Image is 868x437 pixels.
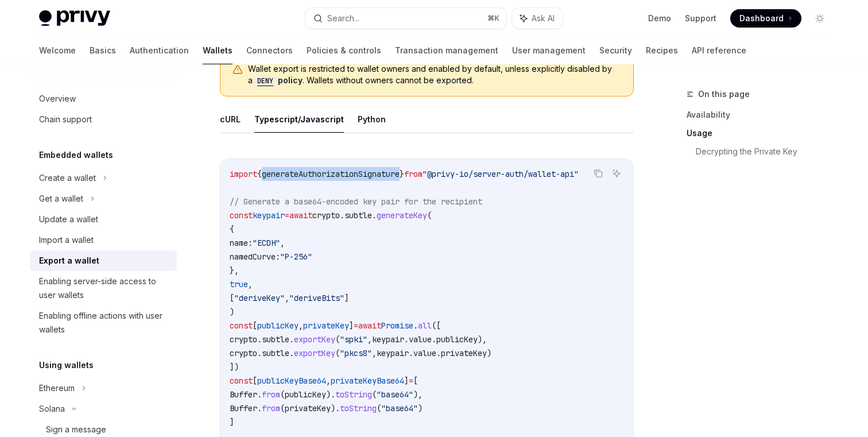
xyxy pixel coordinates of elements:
span: value [409,334,432,345]
a: Basics [90,37,116,64]
div: Overview [39,92,76,106]
span: ). [326,389,335,400]
a: Availability [687,106,838,124]
span: "deriveBits" [289,293,344,303]
div: Update a wallet [39,212,98,226]
span: ( [280,403,285,413]
button: Copy the contents from the code block [591,166,606,181]
span: toString [340,403,377,413]
span: exportKey [294,348,335,358]
span: keypair [253,210,285,221]
span: name: [230,238,253,248]
span: publicKey [257,320,299,331]
a: DENYpolicy [253,75,303,85]
span: , [372,348,377,358]
a: Demo [648,13,671,24]
span: from [262,403,280,413]
a: Wallets [203,37,232,64]
span: . [404,334,409,345]
div: Chain support [39,113,92,126]
span: = [354,320,358,331]
a: Recipes [646,37,678,64]
button: cURL [220,106,241,133]
span: import [230,169,257,179]
span: , [248,279,253,289]
span: ( [280,389,285,400]
span: ) [230,307,234,317]
span: { [230,224,234,234]
span: , [299,320,303,331]
img: light logo [39,10,110,26]
span: = [409,376,413,386]
span: namedCurve: [230,252,280,262]
span: ( [377,403,381,413]
span: . [432,334,436,345]
span: . [436,348,441,358]
div: Get a wallet [39,192,83,206]
div: Create a wallet [39,171,96,185]
a: Enabling server-side access to user wallets [30,271,177,305]
span: ), [413,389,423,400]
a: Enabling offline actions with user wallets [30,305,177,340]
a: User management [512,37,586,64]
span: ⌘ K [487,14,499,23]
a: Chain support [30,109,177,130]
span: [ [230,293,234,303]
span: [ [253,320,257,331]
span: } [400,169,404,179]
span: await [358,320,381,331]
span: privateKey [303,320,349,331]
span: crypto [230,334,257,345]
span: "deriveKey" [234,293,285,303]
span: Buffer [230,389,257,400]
span: privateKeyBase64 [331,376,404,386]
span: Promise [381,320,413,331]
a: Export a wallet [30,250,177,271]
span: ] [344,293,349,303]
span: ( [427,210,432,221]
span: "pkcs8" [340,348,372,358]
div: Enabling offline actions with user wallets [39,309,170,337]
div: Ethereum [39,381,75,395]
span: subtle [344,210,372,221]
span: ] [349,320,354,331]
span: Wallet export is restricted to wallet owners and enabled by default, unless explicitly disabled b... [248,63,622,87]
span: [ [413,376,418,386]
span: true [230,279,248,289]
span: publicKey [285,389,326,400]
span: value [413,348,436,358]
span: keypair [377,348,409,358]
span: "spki" [340,334,367,345]
span: ). [331,403,340,413]
span: Dashboard [739,13,784,24]
h5: Embedded wallets [39,148,113,162]
span: "base64" [377,389,413,400]
span: ), [478,334,487,345]
span: . [372,210,377,221]
a: Security [599,37,632,64]
a: Import a wallet [30,230,177,250]
span: . [257,334,262,345]
span: publicKeyBase64 [257,376,326,386]
span: . [413,320,418,331]
span: Buffer [230,403,257,413]
a: Update a wallet [30,209,177,230]
button: Ask AI [609,166,624,181]
span: crypto [230,348,257,358]
a: Decrypting the Private Key [696,142,838,161]
span: ( [335,348,340,358]
span: from [404,169,423,179]
span: subtle [262,348,289,358]
span: ) [487,348,491,358]
span: "P-256" [280,252,312,262]
div: Export a wallet [39,254,99,268]
span: , [326,376,331,386]
span: }, [230,265,239,276]
span: , [285,293,289,303]
code: DENY [253,75,278,87]
a: Overview [30,88,177,109]
h5: Using wallets [39,358,94,372]
span: ]) [230,362,239,372]
a: Connectors [246,37,293,64]
span: . [409,348,413,358]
